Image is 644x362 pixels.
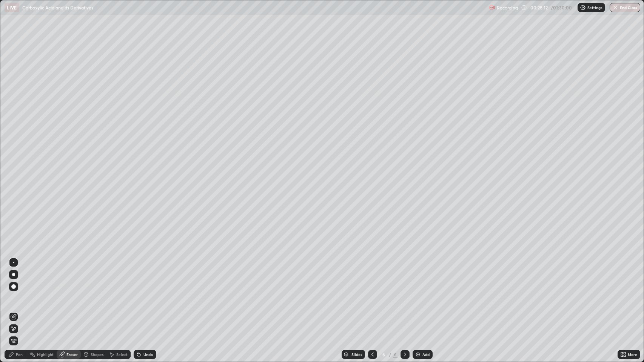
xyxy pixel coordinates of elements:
div: Eraser [66,353,78,356]
p: LIVE [7,5,17,11]
div: Pen [16,353,23,356]
button: End Class [610,3,640,12]
img: end-class-cross [612,5,618,11]
p: Recording [497,5,518,11]
img: add-slide-button [415,351,421,357]
img: recording.375f2c34.svg [489,5,495,11]
div: Shapes [91,353,103,356]
span: Erase all [9,339,18,343]
div: More [628,353,637,356]
div: Add [422,353,430,356]
p: Carboxylic Acid and its Derivatives [22,5,93,11]
div: Highlight [37,353,54,356]
div: Slides [351,353,362,356]
div: Undo [143,353,153,356]
div: 6 [393,351,397,358]
div: Select [116,353,128,356]
div: 6 [380,352,388,357]
div: / [389,352,391,357]
p: Settings [587,6,602,9]
img: class-settings-icons [580,5,586,11]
